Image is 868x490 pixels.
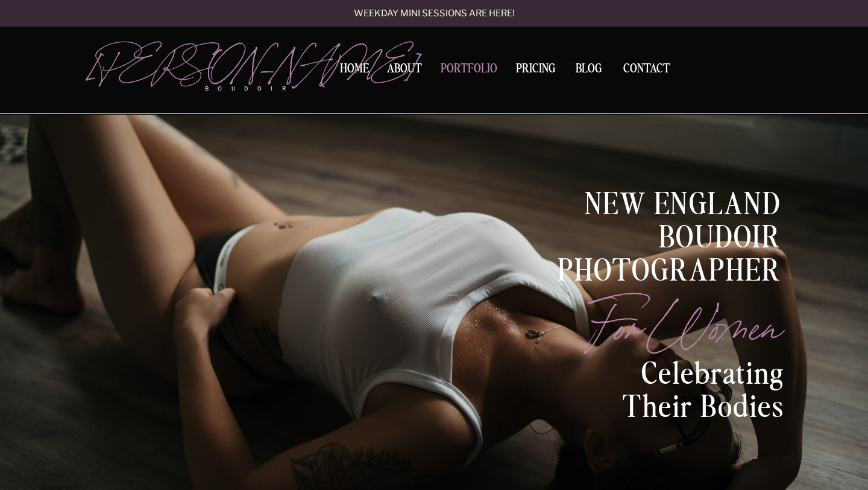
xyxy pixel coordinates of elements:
a: [PERSON_NAME] [89,43,305,79]
a: Weekday mini sessions are here! [321,9,547,19]
p: for women [518,285,781,354]
p: boudoir [205,84,305,93]
a: BLOG [570,63,608,74]
h1: New England BOUDOIR Photographer [496,189,781,255]
a: Contact [618,63,675,75]
a: Pricing [512,63,559,79]
p: celebrating their bodies [581,358,784,429]
a: Portfolio [436,63,502,79]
